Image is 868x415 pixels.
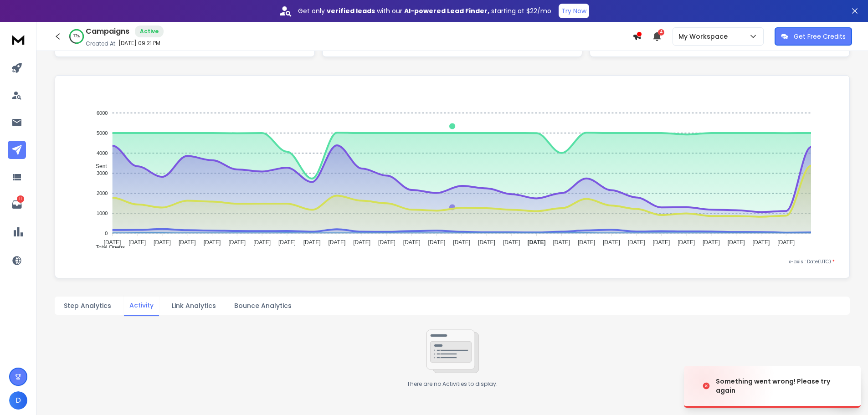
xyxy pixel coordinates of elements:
tspan: [DATE] [378,239,395,246]
tspan: [DATE] [403,239,421,246]
tspan: 0 [105,231,108,236]
tspan: [DATE] [553,239,570,246]
tspan: [DATE] [353,239,370,246]
p: There are no Activities to display. [407,380,498,388]
strong: AI-powered Lead Finder, [404,6,489,15]
h1: Campaigns [86,26,129,37]
tspan: [DATE] [728,239,745,246]
p: [DATE] 09:21 PM [118,40,160,47]
button: Bounce Analytics [229,296,297,316]
tspan: [DATE] [777,239,795,246]
tspan: 6000 [97,110,108,116]
p: x-axis : Date(UTC) [70,258,835,265]
tspan: 2000 [97,190,108,196]
a: 11 [8,195,26,214]
tspan: [DATE] [678,239,695,246]
tspan: [DATE] [753,239,770,246]
button: D [9,391,27,410]
tspan: [DATE] [603,239,620,246]
img: image [684,361,775,410]
tspan: [DATE] [528,239,546,246]
tspan: [DATE] [478,239,495,246]
tspan: 1000 [97,210,108,216]
tspan: 5000 [97,130,108,136]
tspan: [DATE] [104,239,121,246]
tspan: [DATE] [578,239,595,246]
div: Something went wrong! Please try again [716,377,850,395]
button: Step Analytics [58,296,117,316]
tspan: 3000 [97,170,108,176]
tspan: [DATE] [653,239,670,246]
p: Get Free Credits [794,32,846,41]
tspan: [DATE] [703,239,720,246]
button: Link Analytics [166,296,221,316]
p: My Workspace [678,32,731,41]
p: 11 [17,195,24,203]
span: Sent [89,163,107,169]
tspan: [DATE] [303,239,321,246]
tspan: [DATE] [503,239,520,246]
tspan: [DATE] [628,239,645,246]
tspan: [DATE] [154,239,171,246]
p: 77 % [73,34,80,39]
tspan: [DATE] [179,239,196,246]
strong: verified leads [327,6,375,15]
tspan: [DATE] [253,239,271,246]
tspan: [DATE] [204,239,221,246]
button: Get Free Credits [775,27,852,46]
span: 4 [658,29,664,36]
tspan: 4000 [97,150,108,156]
p: Created At: [86,40,117,47]
div: Active [135,26,164,37]
tspan: [DATE] [228,239,246,246]
button: Try Now [559,4,589,18]
img: logo [9,31,27,48]
tspan: [DATE] [328,239,345,246]
tspan: [DATE] [278,239,296,246]
tspan: [DATE] [428,239,446,246]
span: Total Opens [89,244,125,251]
button: Activity [124,295,159,316]
p: Get only with our starting at $22/mo [298,6,551,15]
p: Try Now [561,6,586,15]
tspan: [DATE] [128,239,146,246]
tspan: [DATE] [453,239,470,246]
